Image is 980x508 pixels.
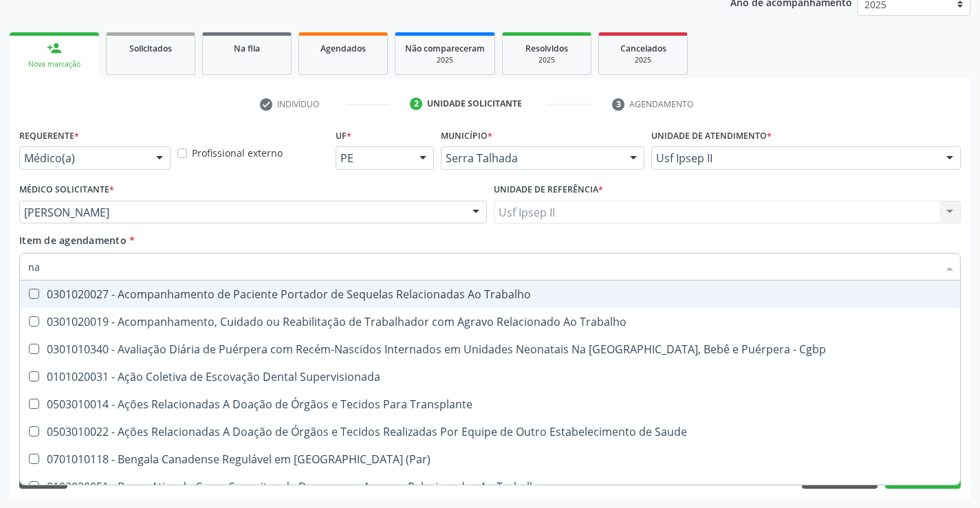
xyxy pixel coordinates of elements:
span: Solicitados [129,43,172,54]
div: 0102020051 - Busca Ativa de Casos Suspeitos de Doenças ou Agravos Relacionados Ao Trabalho [28,481,962,492]
div: 0503010014 - Ações Relacionadas A Doação de Órgãos e Tecidos Para Transplante [28,399,962,410]
span: Na fila [234,43,260,54]
label: Médico Solicitante [19,179,114,201]
label: Unidade de referência [494,179,603,201]
span: Cancelados [620,43,666,54]
span: Usf Ipsep II [656,151,933,165]
div: Unidade solicitante [427,98,522,110]
span: Médico(a) [24,151,142,165]
span: Item de agendamento [19,234,127,247]
div: 2025 [405,55,485,65]
label: UF [336,125,351,146]
label: Município [441,125,492,146]
input: Buscar por procedimentos [28,253,938,280]
div: 2025 [512,55,581,65]
span: Resolvidos [525,43,568,54]
label: Unidade de atendimento [651,125,772,146]
div: Nova marcação [19,59,89,69]
label: Profissional externo [192,146,283,160]
div: 2 [410,98,422,110]
div: 0301020019 - Acompanhamento, Cuidado ou Reabilitação de Trabalhador com Agravo Relacionado Ao Tra... [28,316,962,327]
label: Requerente [19,125,79,146]
div: 0301010340 - Avaliação Diária de Puérpera com Recém-Nascidos Internados em Unidades Neonatais Na ... [28,344,962,355]
span: Não compareceram [405,43,485,54]
div: 0503010022 - Ações Relacionadas A Doação de Órgãos e Tecidos Realizadas Por Equipe de Outro Estab... [28,426,962,437]
span: [PERSON_NAME] [24,206,459,219]
span: Agendados [320,43,366,54]
div: 0301020027 - Acompanhamento de Paciente Portador de Sequelas Relacionadas Ao Trabalho [28,289,962,300]
span: Serra Talhada [446,151,616,165]
div: 0101020031 - Ação Coletiva de Escovação Dental Supervisionada [28,371,962,382]
div: 2025 [609,55,677,65]
span: PE [340,151,406,165]
div: person_add [47,41,62,56]
div: 0701010118 - Bengala Canadense Regulável em [GEOGRAPHIC_DATA] (Par) [28,454,962,465]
